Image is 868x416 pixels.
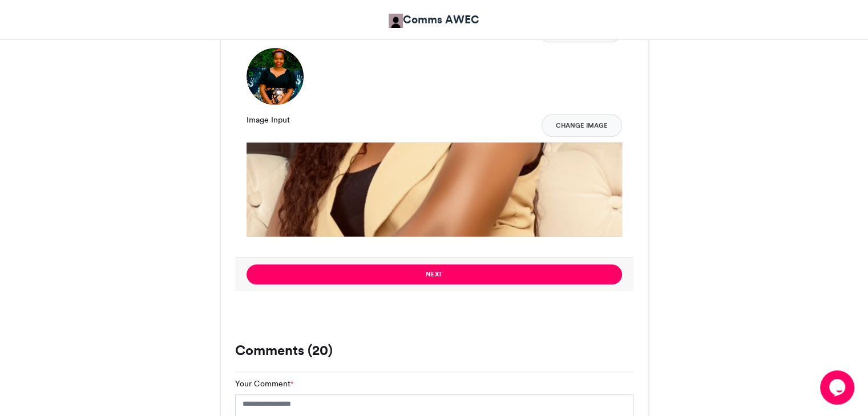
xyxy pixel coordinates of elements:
a: Comms AWEC [389,11,479,28]
img: Comms AWEC [389,14,403,28]
h3: Comments (20) [235,344,633,357]
label: Image Input [247,114,290,126]
label: Your Comment [235,378,293,390]
img: 1759927071.143-b2dcae4267c1926e4edbba7f5065fdc4d8f11412.png [247,48,304,105]
button: Change Image [542,114,622,137]
button: Next [247,264,622,284]
iframe: chat widget [820,370,857,405]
